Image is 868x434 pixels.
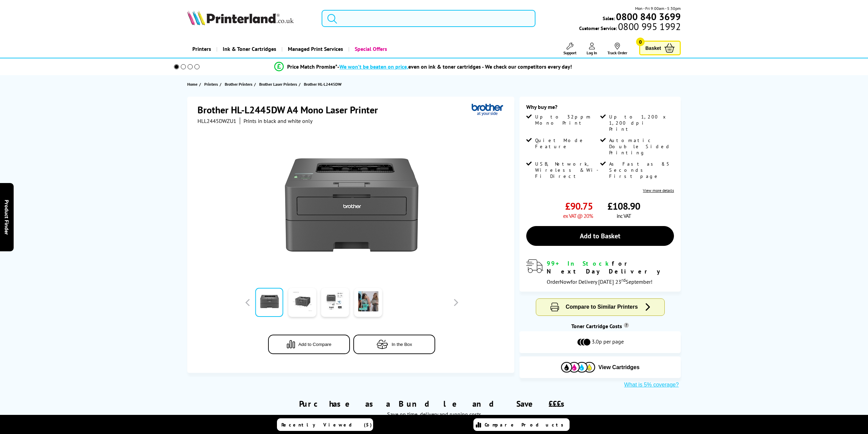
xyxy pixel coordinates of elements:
[635,5,681,12] span: Mon - Fri 9:00am - 5:30pm
[587,43,597,55] a: Log In
[285,138,418,272] img: Brother HL-L2445DW
[563,212,593,219] span: ex VAT @ 20%
[187,81,197,88] span: Home
[547,260,674,275] div: for Next Day Delivery
[204,81,220,88] a: Printers
[609,137,673,156] span: Automatic Double Sided Printing
[472,103,503,116] img: Brother
[617,23,681,30] span: 0800 995 1992
[535,137,599,150] span: Quiet Mode Feature
[187,81,199,88] a: Home
[617,212,631,219] span: inc VAT
[519,323,681,330] div: Toner Cartridge Costs
[615,13,681,20] a: 0800 840 3699
[204,81,218,88] span: Printers
[197,117,236,124] span: HLL2445DWZU1
[536,299,664,316] button: Compare to Similar Printers
[225,81,252,88] span: Brother Printers
[547,278,652,285] span: Order for Delivery [DATE] 23 September!
[563,43,576,55] a: Support
[216,40,281,58] a: Ink & Toner Cartridges
[526,260,674,285] div: modal_delivery
[287,63,337,70] span: Price Match Promise*
[187,10,313,27] a: Printerland Logo
[268,335,350,354] button: Add to Compare
[281,422,372,428] span: Recently Viewed (5)
[621,277,626,283] sup: rd
[281,40,348,58] a: Managed Print Services
[561,362,595,373] img: Cartridges
[579,23,681,31] span: Customer Service:
[607,200,640,212] span: £108.90
[547,260,612,267] span: 99+ In Stock
[337,63,572,70] div: - even on ink & toner cartridges - We check our competitors every day!
[592,338,624,346] span: 3.0p per page
[225,81,254,88] a: Brother Printers
[643,188,674,193] a: View more details
[298,342,332,347] span: Add to Compare
[624,323,629,328] sup: Cost per page
[566,304,638,310] span: Compare to Similar Printers
[196,411,672,418] div: Save on time, delivery and running costs
[165,61,682,73] li: modal_Promise
[603,15,615,22] span: Sales:
[526,103,674,114] div: Why buy me?
[3,199,10,235] span: Product Finder
[607,43,627,55] a: Track Order
[526,226,674,246] a: Add to Basket
[535,114,599,126] span: Up to 32ppm Mono Print
[304,81,343,88] a: Brother HL-L2445DW
[587,50,597,55] span: Log In
[525,362,676,373] button: View Cartridges
[197,103,385,116] h1: Brother HL-L2445DW A4 Mono Laser Printer
[645,43,661,53] span: Basket
[609,161,673,179] span: As Fast as 8.5 Seconds First page
[636,38,645,46] span: 0
[609,114,673,132] span: Up to 1,200 x 1,200 dpi Print
[259,81,297,88] span: Brother Laser Printers
[560,278,571,285] span: Now
[339,63,408,70] span: We won’t be beaten on price,
[223,40,276,58] span: Ink & Toner Cartridges
[244,117,312,124] i: Prints in black and white only
[187,10,294,25] img: Printerland Logo
[473,418,570,431] a: Compare Products
[535,161,599,179] span: USB, Network, Wireless & Wi-Fi Direct
[616,10,681,23] b: 0800 840 3699
[565,200,593,212] span: £90.75
[353,335,435,354] button: In the Box
[392,342,412,347] span: In the Box
[259,81,299,88] a: Brother Laser Printers
[639,41,681,55] a: Basket 0
[187,388,681,421] div: Purchase as a Bundle and Save £££s
[599,364,640,370] span: View Cartridges
[304,81,341,88] span: Brother HL-L2445DW
[187,40,216,58] a: Printers
[348,40,392,58] a: Special Offers
[563,50,576,55] span: Support
[622,381,681,388] button: What is 5% coverage?
[485,422,567,428] span: Compare Products
[277,418,373,431] a: Recently Viewed (5)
